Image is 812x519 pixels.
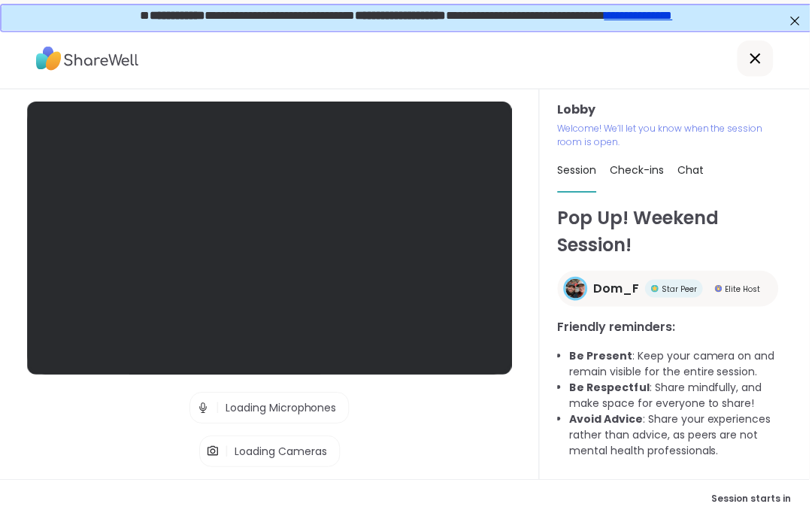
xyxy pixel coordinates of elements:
li: : Share your experiences rather than advice, as peers are not mental health professionals. [571,413,794,460]
span: Dom_F [595,281,641,299]
li: : Keep your camera on and remain visible for the entire session. [571,350,794,381]
img: ShareWell Logo [36,41,139,76]
a: Dom_FDom_FStar PeerStar PeerElite HostElite Host [559,272,781,308]
b: Avoid Advice [571,413,645,428]
b: Be Present [571,350,635,365]
span: Session [559,163,598,178]
li: : Share mindfully, and make space for everyone to share! [571,381,794,413]
span: Loading Microphones [226,402,338,417]
img: Microphone [197,394,211,424]
img: Dom_F [568,280,587,299]
span: Chat [680,163,706,178]
h1: Pop Up! Weekend Session! [559,205,794,259]
span: Star Peer [664,284,699,296]
h3: Lobby [559,102,794,120]
span: Loading Cameras [236,445,329,460]
img: Camera [207,438,220,468]
img: Star Peer [653,286,661,293]
span: Elite Host [728,284,763,296]
span: | [217,394,220,424]
span: Session starts in [714,493,794,507]
h3: Friendly reminders: [559,320,794,338]
span: | [226,438,230,468]
p: Welcome! We’ll let you know when the session room is open. [559,123,776,150]
img: Elite Host [717,286,725,293]
span: Check-ins [612,163,666,178]
b: Be Respectful [571,381,652,396]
